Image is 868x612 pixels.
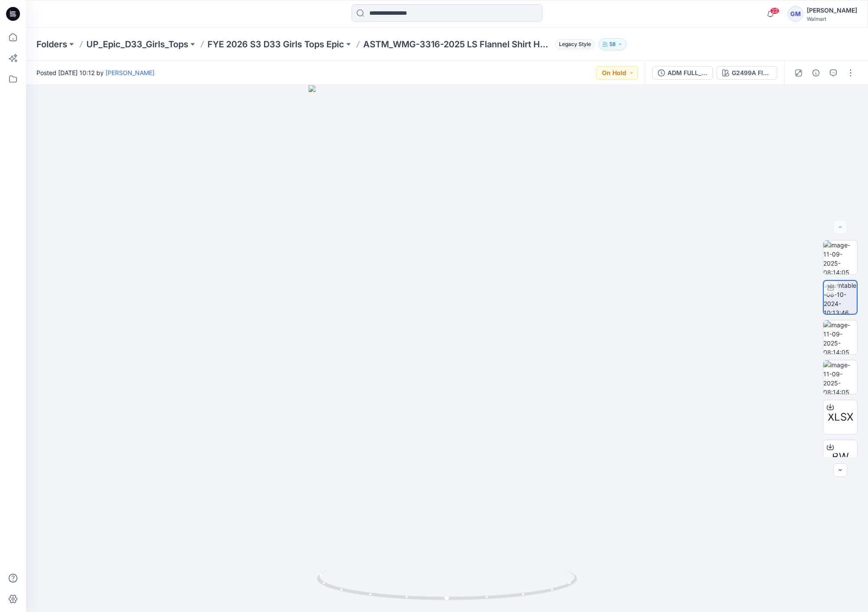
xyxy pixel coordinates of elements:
button: Details [809,66,823,80]
button: 58 [598,38,627,50]
p: ASTM_WMG-3316-2025 LS Flannel Shirt HQ014445 [363,38,552,50]
div: GM [788,6,803,22]
button: G2499A Flannel Plaid [717,66,777,80]
button: Legacy Style [552,38,595,50]
a: [PERSON_NAME] [105,69,155,76]
div: [PERSON_NAME] [807,5,857,16]
span: Posted [DATE] 10:12 by [36,68,155,77]
a: UP_Epic_D33_Girls_Tops [86,38,188,50]
img: image-11-09-2025-08:14:05 [823,240,857,274]
span: Legacy Style [555,39,595,49]
div: G2499A Flannel Plaid [732,68,772,78]
a: FYE 2026 S3 D33 Girls Tops Epic [207,38,344,50]
div: Walmart [807,16,857,22]
button: ADM FULL_Flannel Shirt [652,66,713,80]
img: turntable-08-10-2024-10:13:46 [824,281,857,314]
p: 58 [609,39,616,49]
span: XLSX [828,409,853,425]
img: image-11-09-2025-08:14:05 [823,360,857,394]
span: BW [832,449,849,465]
div: ADM FULL_Flannel Shirt [667,68,707,78]
img: image-11-09-2025-08:14:05 [823,320,857,354]
a: Folders [36,38,67,50]
span: 22 [770,7,779,14]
